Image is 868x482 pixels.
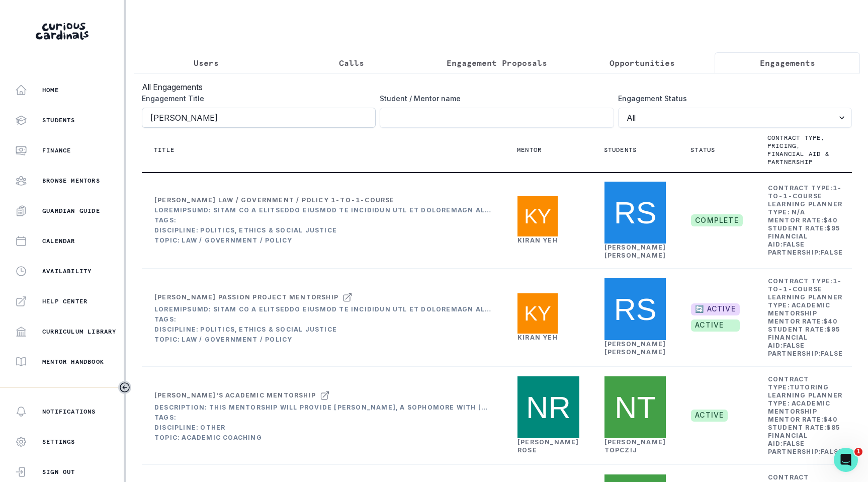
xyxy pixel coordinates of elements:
[691,303,740,315] span: 🔄 ACTIVE
[154,216,492,224] div: Tags:
[154,434,492,442] div: Topic: Academic Coaching
[447,57,547,69] p: Engagement Proposals
[339,57,364,69] p: Calls
[154,293,338,301] div: [PERSON_NAME] Passion Project mentorship
[823,416,837,423] b: $ 40
[154,391,316,399] div: [PERSON_NAME]'s Academic Mentorship
[790,383,829,391] b: tutoring
[767,134,831,166] p: Contract type, pricing, financial aid & partnership
[142,81,852,93] h3: All Engagements
[42,237,75,245] p: Calendar
[194,57,219,69] p: Users
[142,93,370,104] label: Engagement Title
[154,326,492,334] div: Discipline: Politics, Ethics & Social Justice
[767,375,843,456] td: Contract Type: Learning Planner Type: Mentor Rate: Student Rate: Financial Aid: Partnership:
[154,414,492,422] div: Tags:
[821,350,843,357] b: false
[36,23,89,40] img: Curious Cardinals Logo
[154,196,395,204] div: [PERSON_NAME] Law / Government / Policy 1-to-1-course
[42,297,88,305] p: Help Center
[42,86,59,94] p: Home
[380,93,607,104] label: Student / Mentor name
[610,57,675,69] p: Opportunities
[154,336,492,344] div: Topic: Law / Government / Policy
[42,468,75,476] p: Sign Out
[826,224,840,232] b: $ 95
[691,319,740,332] span: active
[604,146,637,154] p: Students
[783,342,805,349] b: false
[823,216,837,224] b: $ 40
[517,438,579,454] a: [PERSON_NAME] Rose
[821,249,843,256] b: false
[690,146,715,154] p: Status
[42,328,117,336] p: Curriculum Library
[154,315,492,324] div: Tags:
[768,399,831,415] b: Academic Mentorship
[691,214,743,226] span: complete
[517,334,558,341] a: Kiran Yeh
[118,381,131,394] button: Toggle sidebar
[154,206,492,214] div: Loremipsumd: Sitam co a elitseddo eiusmod te Incididun utl et doloremagn aliqu enima, minimv, qui...
[823,317,837,325] b: $ 40
[792,208,806,216] b: N/A
[42,207,100,215] p: Guardian Guide
[618,93,846,104] label: Engagement Status
[42,146,71,154] p: Finance
[154,146,175,154] p: Title
[42,438,75,446] p: Settings
[768,301,831,317] b: Academic Mentorship
[604,340,666,356] a: [PERSON_NAME] [PERSON_NAME]
[604,244,666,259] a: [PERSON_NAME] [PERSON_NAME]
[42,267,92,275] p: Availability
[854,448,862,456] span: 1
[821,448,843,455] b: false
[42,408,96,416] p: Notifications
[154,424,492,432] div: Discipline: Other
[154,404,492,412] div: Description: This mentorship will provide [PERSON_NAME], a sophomore with [MEDICAL_DATA], with an...
[42,116,75,124] p: Students
[517,146,542,154] p: Mentor
[826,424,840,431] b: $ 85
[767,184,843,257] td: Contract Type: Learning Planner Type: Mentor Rate: Student Rate: Financial Aid: Partnership:
[154,305,492,313] div: Loremipsumd: Sitam co a elitseddo eiusmod te Incididun utl et doloremagn aliqu enima, minimv, qui...
[783,440,805,447] b: false
[760,57,815,69] p: Engagements
[768,184,842,200] b: 1-to-1-course
[42,358,104,366] p: Mentor Handbook
[767,277,843,358] td: Contract Type: Learning Planner Type: Mentor Rate: Student Rate: Financial Aid: Partnership:
[154,226,492,234] div: Discipline: Politics, Ethics & Social Justice
[517,236,558,244] a: Kiran Yeh
[768,277,842,293] b: 1-to-1-course
[604,438,666,454] a: [PERSON_NAME] Topczij
[42,177,100,185] p: Browse Mentors
[783,240,805,248] b: false
[691,410,728,422] span: active
[834,448,858,472] iframe: Intercom live chat
[826,326,840,333] b: $ 95
[154,236,492,245] div: Topic: Law / Government / Policy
